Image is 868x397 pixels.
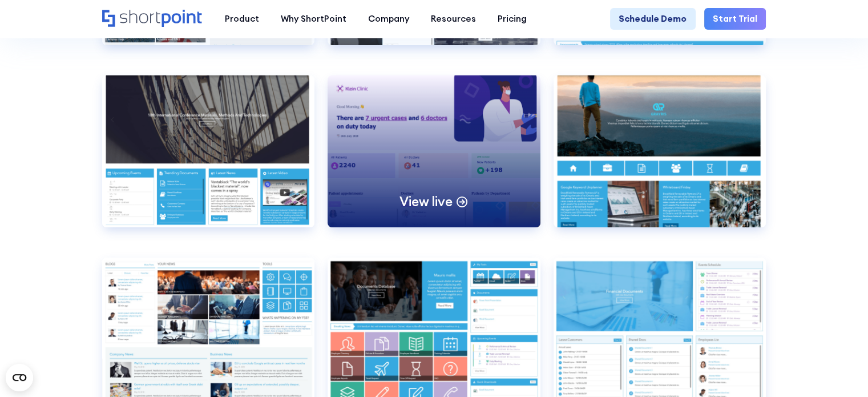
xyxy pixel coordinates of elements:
[328,75,540,245] a: Healthcare 1View live
[214,8,270,30] a: Product
[225,13,259,26] div: Product
[270,8,357,30] a: Why ShortPoint
[487,8,538,30] a: Pricing
[102,10,203,29] a: Home
[431,13,476,26] div: Resources
[281,13,346,26] div: Why ShortPoint
[399,193,452,210] p: View live
[6,364,33,391] button: Open CMP widget
[102,75,315,245] a: Focus Intranet
[704,8,766,30] a: Start Trial
[663,265,868,397] iframe: Chat Widget
[554,75,766,245] a: Inspired Intranet
[420,8,487,30] a: Resources
[357,8,420,30] a: Company
[610,8,695,30] a: Schedule Demo
[498,13,527,26] div: Pricing
[368,13,409,26] div: Company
